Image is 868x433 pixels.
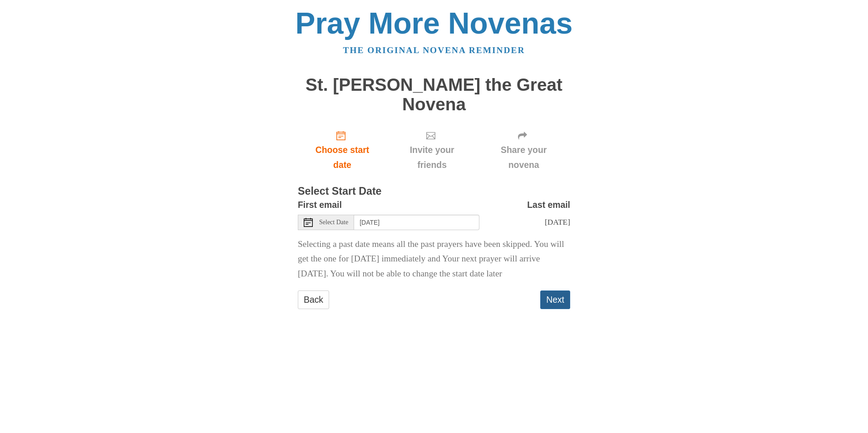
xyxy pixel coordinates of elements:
input: Use the arrow keys to pick a date [354,215,479,230]
p: Selecting a past date means all the past prayers have been skipped. You will get the one for [DAT... [298,237,570,282]
a: Choose start date [298,123,387,177]
button: Next [540,290,570,309]
a: Pray More Novenas [296,6,573,40]
span: Invite your friends [396,143,468,172]
h3: Select Start Date [298,186,570,197]
div: Click "Next" to confirm your start date first. [387,123,477,177]
h1: St. [PERSON_NAME] the Great Novena [298,75,570,114]
span: Choose start date [307,143,378,172]
div: Click "Next" to confirm your start date first. [477,123,570,177]
a: The original novena reminder [343,45,525,55]
label: First email [298,197,342,212]
label: Last email [527,197,570,212]
span: Select Date [319,219,348,226]
span: Share your novena [486,143,561,172]
a: Back [298,290,329,309]
span: [DATE] [545,217,570,226]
